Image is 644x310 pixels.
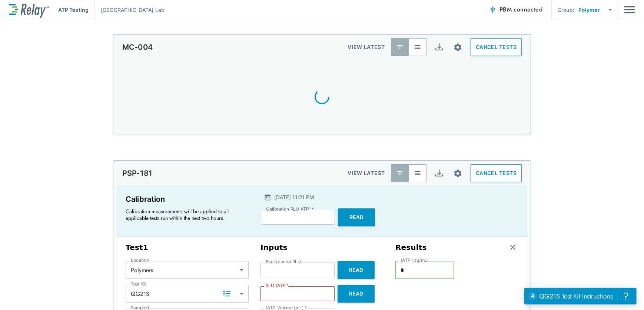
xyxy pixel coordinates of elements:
p: VIEW LATEST [348,169,385,178]
img: View All [414,43,421,51]
img: Drawer Icon [624,3,635,17]
button: Export [430,164,448,182]
img: Connected Icon [489,6,497,13]
div: QG21S [126,286,249,301]
p: Calibration measurements will be applied to all applicable tests run within the next two hours. [126,208,244,221]
p: Group: [558,6,574,14]
h3: Results [395,243,427,252]
button: CANCEL TESTS [471,38,522,56]
button: Read [338,208,375,226]
p: [GEOGRAPHIC_DATA] Lab [101,6,165,14]
label: Calibration RLU ATP1 [266,207,314,212]
label: RLU tATP [266,283,289,288]
button: Read [338,285,375,303]
img: Settings Icon [453,169,462,178]
img: View All [414,169,421,177]
button: PBM connected [486,2,545,17]
span: PBM [499,4,542,15]
img: Remove [509,244,517,251]
label: Location [131,258,149,263]
p: [DATE] 11:21 PM [274,193,314,201]
img: Settings Icon [453,43,462,52]
p: Calibration [126,193,248,205]
span: connected [514,5,543,14]
h3: Test 1 [126,243,249,252]
button: Export [430,38,448,56]
label: tATP (pg/mL) [401,258,429,263]
button: Site setup [448,37,468,57]
img: Calender Icon [264,194,271,201]
p: MC-004 [122,43,153,52]
h3: Inputs [260,243,384,252]
img: Latest [396,43,404,51]
img: Latest [396,169,404,177]
label: Background RLU [266,259,301,264]
p: VIEW LATEST [348,43,385,52]
p: PSP-181 [122,169,152,178]
button: CANCEL TESTS [471,164,522,182]
button: Read [338,261,375,279]
button: Site setup [448,164,468,183]
button: Main menu [624,3,635,17]
div: Polymers [126,263,249,277]
img: Export Icon [435,43,444,52]
img: LuminUltra Relay [9,2,49,18]
iframe: Resource center [524,288,637,304]
p: ATP Testing [58,6,89,14]
label: Test Kit [131,281,147,287]
img: Export Icon [435,169,444,178]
